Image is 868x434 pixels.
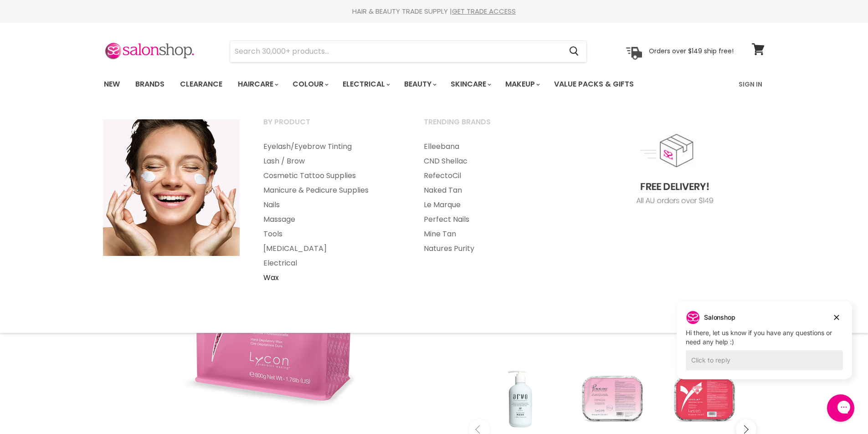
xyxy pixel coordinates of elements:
[547,75,641,94] a: Value Packs & Gifts
[444,75,497,94] a: Skincare
[252,154,411,168] a: Lash / Brow
[562,41,586,62] button: Search
[412,198,571,212] a: Le Marque
[252,139,411,285] ul: Main menu
[412,241,571,256] a: Natures Purity
[252,168,411,183] a: Cosmetic Tattoo Supplies
[252,241,411,256] a: [MEDICAL_DATA]
[412,168,571,183] a: RefectoCil
[649,47,734,55] p: Orders over $149 ship free!
[252,139,411,154] a: Eyelash/Eyebrow Tinting
[252,227,411,241] a: Tools
[822,391,859,425] iframe: Gorgias live chat messenger
[336,75,395,94] a: Electrical
[252,271,411,285] a: Wax
[412,115,571,138] a: Trending Brands
[97,71,687,97] ul: Main menu
[412,227,571,241] a: Mine Tan
[412,139,571,154] a: Elleebana
[128,75,171,94] a: Brands
[412,154,571,168] a: CND Shellac
[412,183,571,198] a: Naked Tan
[670,300,859,393] iframe: Gorgias live chat campaigns
[252,256,411,271] a: Electrical
[252,115,411,138] a: By Product
[92,7,776,16] div: HAIR & BEAUTY TRADE SUPPLY |
[97,75,127,94] a: New
[286,75,334,94] a: Colour
[498,75,545,94] a: Makeup
[252,198,411,212] a: Nails
[230,41,562,62] input: Search
[230,41,587,62] form: Product
[252,183,411,198] a: Manicure & Pedicure Supplies
[412,139,571,256] ul: Main menu
[412,212,571,227] a: Perfect Nails
[397,75,442,94] a: Beauty
[733,75,768,94] a: Sign In
[231,75,284,94] a: Haircare
[92,71,776,97] nav: Main
[252,212,411,227] a: Massage
[452,6,516,16] a: GET TRADE ACCESS
[173,75,229,94] a: Clearance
